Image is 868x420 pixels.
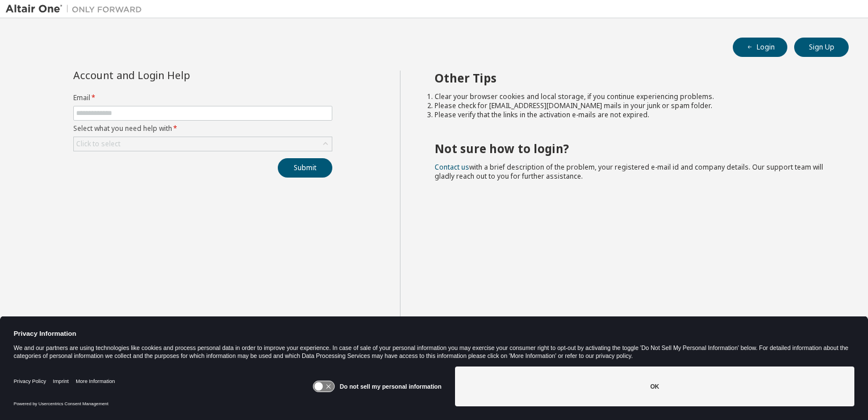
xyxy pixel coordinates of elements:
button: Login [733,38,787,57]
button: Submit [278,158,332,178]
li: Please check for [EMAIL_ADDRESS][DOMAIN_NAME] mails in your junk or spam folder. [435,101,829,110]
div: Click to select [74,137,332,151]
div: Account and Login Help [73,71,281,80]
div: Click to select [76,139,120,149]
h2: Other Tips [435,71,829,85]
li: Clear your browser cookies and local storage, if you continue experiencing problems. [435,92,829,101]
img: Altair One [6,3,148,15]
label: Email [73,93,332,102]
button: Sign Up [794,38,849,57]
span: with a brief description of the problem, your registered e-mail id and company details. Our suppo... [435,162,823,181]
li: Please verify that the links in the activation e-mails are not expired. [435,110,829,120]
label: Select what you need help with [73,124,332,133]
h2: Not sure how to login? [435,141,829,156]
a: Contact us [435,162,469,172]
